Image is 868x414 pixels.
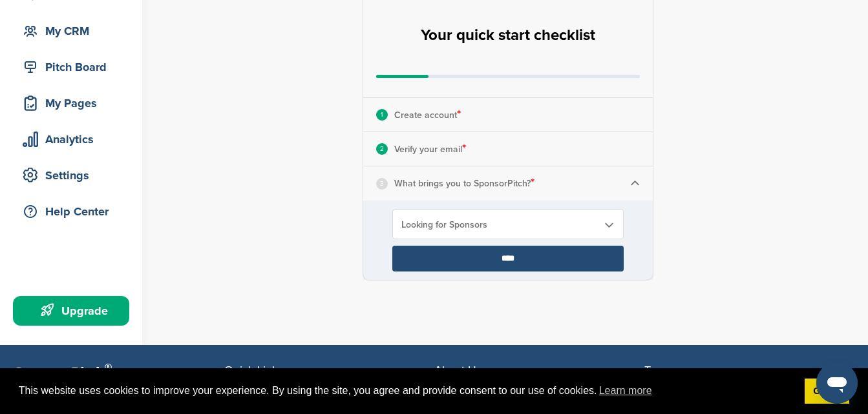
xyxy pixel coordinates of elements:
[434,363,482,377] span: About Us
[816,362,858,404] iframe: Button to launch messaging window
[376,178,388,190] div: 3
[13,124,129,154] a: Analytics
[19,381,794,400] span: This website uses cookies to improve your experience. By using the site, you agree and provide co...
[19,55,129,79] div: Pitch Board
[13,16,129,46] a: My CRM
[597,381,654,400] a: learn more about cookies
[630,179,640,188] img: Checklist arrow 1
[13,52,129,82] a: Pitch Board
[376,109,388,121] div: 1
[644,363,675,377] span: Terms
[19,164,129,187] div: Settings
[13,296,129,326] a: Upgrade
[421,21,595,50] h2: Your quick start checklist
[14,364,224,383] p: SponsorPitch
[394,175,535,192] p: What brings you to SponsorPitch?
[224,363,283,377] span: Quick Links
[19,299,129,322] div: Upgrade
[13,88,129,118] a: My Pages
[805,379,849,404] a: dismiss cookie message
[19,200,129,223] div: Help Center
[401,219,598,230] span: Looking for Sponsors
[376,143,388,155] div: 2
[19,92,129,115] div: My Pages
[105,359,112,375] span: ®
[13,197,129,226] a: Help Center
[394,106,461,123] p: Create account
[13,161,129,190] a: Settings
[19,128,129,151] div: Analytics
[394,141,466,157] p: Verify your email
[19,19,129,43] div: My CRM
